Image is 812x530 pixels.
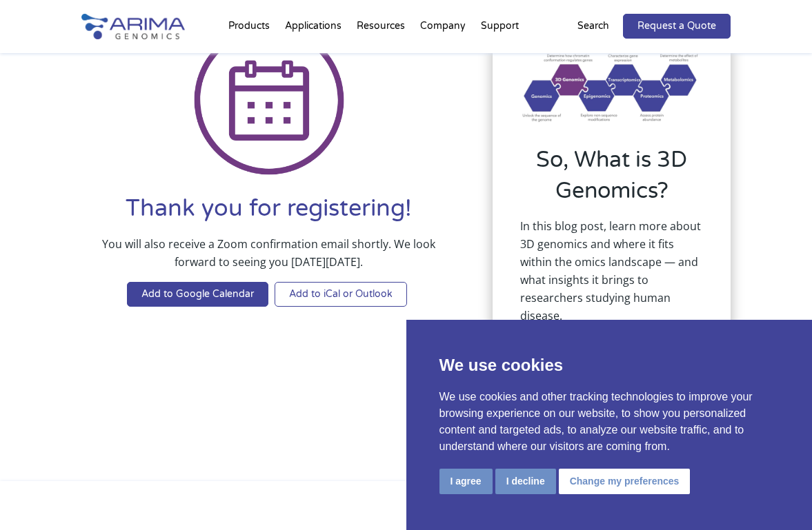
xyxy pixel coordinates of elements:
button: I decline [495,469,556,494]
a: Add to iCal or Outlook [275,282,407,307]
a: Add to Google Calendar [127,282,268,307]
p: Search [577,17,609,35]
img: Arima-Genomics-logo [81,14,185,39]
a: Request a Quote [623,14,731,39]
h2: So, What is 3D Genomics? [520,145,704,217]
p: You will also receive a Zoom confirmation email shortly. We look forward to seeing you [DATE][DATE]. [81,235,457,282]
p: We use cookies and other tracking technologies to improve your browsing experience on our website... [439,389,780,455]
button: I agree [439,469,493,494]
img: Icon Calendar [194,25,344,175]
p: We use cookies [439,353,780,378]
button: Change my preferences [559,469,691,494]
p: In this blog post, learn more about 3D genomics and where it fits within the omics landscape — an... [520,217,704,336]
h1: Thank you for registering! [81,193,457,235]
